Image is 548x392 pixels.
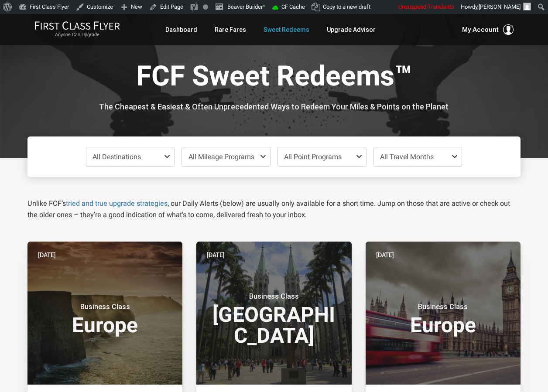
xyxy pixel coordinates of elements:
[27,198,521,221] p: Unlike FCF’s , our Daily Alerts (below) are usually only available for a short time. Jump on thos...
[188,153,254,161] span: All Mileage Programs
[66,199,168,208] a: tried and true upgrade strategies
[207,250,225,260] time: [DATE]
[398,3,454,10] span: Unsuspend Transients
[34,61,514,95] h1: FCF Sweet Redeems™
[38,303,172,336] h3: Europe
[34,21,120,30] img: First Class Flyer
[263,1,265,10] span: •
[215,22,246,37] a: Rare Fares
[284,153,342,161] span: All Point Programs
[462,24,514,35] button: My Account
[51,303,160,311] small: Business Class
[165,22,197,37] a: Dashboard
[376,303,510,336] h3: Europe
[479,3,521,10] span: [PERSON_NAME]
[327,22,376,37] a: Upgrade Advisor
[462,24,499,35] span: My Account
[380,153,434,161] span: All Travel Months
[207,292,341,346] h3: [GEOGRAPHIC_DATA]
[34,102,514,111] h3: The Cheapest & Easiest & Often Unprecedented Ways to Redeem Your Miles & Points on the Planet
[376,250,394,260] time: [DATE]
[38,250,56,260] time: [DATE]
[264,22,309,37] a: Sweet Redeems
[219,292,329,301] small: Business Class
[34,32,120,38] small: Anyone Can Upgrade
[92,153,141,161] span: All Destinations
[34,21,120,38] a: First Class FlyerAnyone Can Upgrade
[388,303,497,311] small: Business Class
